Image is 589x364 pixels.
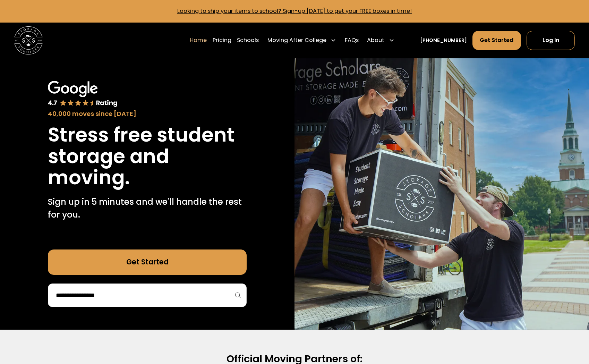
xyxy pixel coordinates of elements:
[294,58,589,330] img: Storage Scholars makes moving and storage easy.
[14,26,43,55] img: Storage Scholars main logo
[267,36,326,45] div: Moving After College
[48,109,247,119] div: 40,000 moves since [DATE]
[364,31,397,50] div: About
[213,31,231,50] a: Pricing
[265,31,339,50] div: Moving After College
[190,31,207,50] a: Home
[48,196,247,221] p: Sign up in 5 minutes and we'll handle the rest for you.
[367,36,384,45] div: About
[345,31,359,50] a: FAQs
[48,249,247,275] a: Get Started
[237,31,259,50] a: Schools
[48,81,117,108] img: Google 4.7 star rating
[527,31,575,50] a: Log In
[472,31,521,50] a: Get Started
[48,124,247,189] h1: Stress free student storage and moving.
[420,37,467,44] a: [PHONE_NUMBER]
[177,7,412,15] a: Looking to ship your items to school? Sign-up [DATE] to get your FREE boxes in time!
